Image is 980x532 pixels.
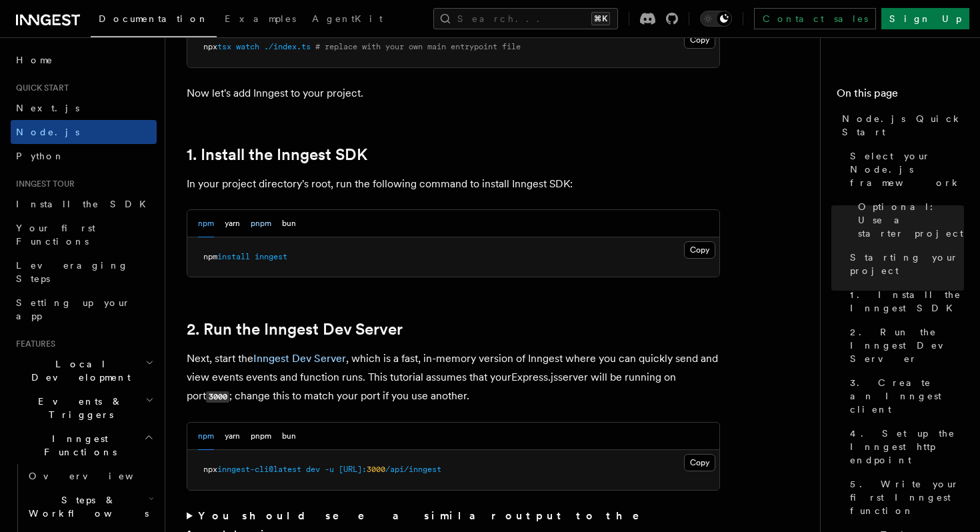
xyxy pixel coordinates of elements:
[684,454,715,471] button: Copy
[845,283,964,320] a: 1. Install the Inngest SDK
[850,288,964,315] span: 1. Install the Inngest SDK
[11,192,157,216] a: Install the SDK
[251,423,271,450] button: pnpm
[11,389,157,427] button: Events & Triggers
[850,251,964,277] span: Starting your project
[236,42,259,51] span: watch
[11,48,157,72] a: Home
[11,96,157,120] a: Next.js
[850,325,964,365] span: 2. Run the Inngest Dev Server
[591,12,610,25] kbd: ⌘K
[282,210,296,237] button: bun
[11,352,157,389] button: Local Development
[187,349,720,406] p: Next, start the , which is a fast, in-memory version of Inngest where you can quickly send and vi...
[11,253,157,291] a: Leveraging Steps
[11,216,157,253] a: Your first Functions
[16,199,154,209] span: Install the SDK
[367,465,385,474] span: 3000
[16,260,129,284] span: Leveraging Steps
[11,144,157,168] a: Python
[206,391,229,403] code: 3000
[203,42,217,51] span: npx
[198,423,214,450] button: npm
[754,8,876,29] a: Contact sales
[315,42,521,51] span: # replace with your own main entrypoint file
[845,371,964,421] a: 3. Create an Inngest client
[850,149,964,189] span: Select your Node.js framework
[217,465,301,474] span: inngest-cli@latest
[850,376,964,416] span: 3. Create an Inngest client
[198,210,214,237] button: npm
[11,291,157,328] a: Setting up your app
[385,465,441,474] span: /api/inngest
[217,4,304,36] a: Examples
[251,210,271,237] button: pnpm
[16,223,95,247] span: Your first Functions
[187,320,403,339] a: 2. Run the Inngest Dev Server
[11,179,75,189] span: Inngest tour
[325,465,334,474] span: -u
[187,175,720,193] p: In your project directory's root, run the following command to install Inngest SDK:
[845,144,964,195] a: Select your Node.js framework
[11,357,145,384] span: Local Development
[203,465,217,474] span: npx
[312,13,383,24] span: AgentKit
[339,465,367,474] span: [URL]:
[11,120,157,144] a: Node.js
[225,210,240,237] button: yarn
[845,245,964,283] a: Starting your project
[11,339,55,349] span: Features
[11,83,69,93] span: Quick start
[23,493,149,520] span: Steps & Workflows
[853,195,964,245] a: Optional: Use a starter project
[225,423,240,450] button: yarn
[850,477,964,517] span: 5. Write your first Inngest function
[187,145,367,164] a: 1. Install the Inngest SDK
[16,151,65,161] span: Python
[842,112,964,139] span: Node.js Quick Start
[187,84,720,103] p: Now let's add Inngest to your project.
[11,395,145,421] span: Events & Triggers
[684,241,715,259] button: Copy
[11,432,144,459] span: Inngest Functions
[225,13,296,24] span: Examples
[858,200,964,240] span: Optional: Use a starter project
[16,53,53,67] span: Home
[845,472,964,523] a: 5. Write your first Inngest function
[16,127,79,137] span: Node.js
[255,252,287,261] span: inngest
[16,103,79,113] span: Next.js
[217,252,250,261] span: install
[306,465,320,474] span: dev
[845,320,964,371] a: 2. Run the Inngest Dev Server
[29,471,166,481] span: Overview
[837,107,964,144] a: Node.js Quick Start
[845,421,964,472] a: 4. Set up the Inngest http endpoint
[16,297,131,321] span: Setting up your app
[11,427,157,464] button: Inngest Functions
[23,488,157,525] button: Steps & Workflows
[850,427,964,467] span: 4. Set up the Inngest http endpoint
[99,13,209,24] span: Documentation
[433,8,618,29] button: Search...⌘K
[217,42,231,51] span: tsx
[23,464,157,488] a: Overview
[837,85,964,107] h4: On this page
[282,423,296,450] button: bun
[264,42,311,51] span: ./index.ts
[253,352,346,365] a: Inngest Dev Server
[700,11,732,27] button: Toggle dark mode
[304,4,391,36] a: AgentKit
[881,8,969,29] a: Sign Up
[91,4,217,37] a: Documentation
[684,31,715,49] button: Copy
[203,252,217,261] span: npm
